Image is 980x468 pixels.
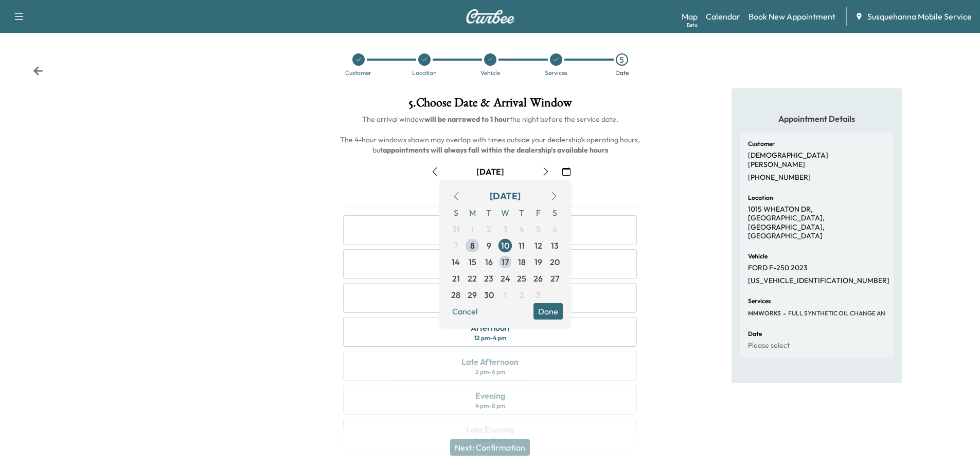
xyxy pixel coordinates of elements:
h6: Vehicle [748,253,768,259]
span: 14 [452,256,460,268]
span: 20 [550,256,560,268]
img: Curbee Logo [466,9,515,24]
span: 5 [536,223,541,235]
b: appointments will always fall within the dealership's available hours [383,145,608,155]
span: Susquehanna Mobile Service [867,10,972,23]
h1: 5 . Choose Date & Arrival Window [335,97,645,114]
p: [US_VEHICLE_IDENTIFICATION_NUMBER] [748,276,889,286]
span: 26 [533,272,543,285]
span: 28 [451,289,460,301]
span: 15 [469,256,476,268]
span: T [513,204,530,221]
div: Customer [345,70,371,76]
div: Beta [687,21,698,29]
span: 16 [485,256,493,268]
button: Cancel [448,303,483,320]
a: Book New Appointment [749,10,835,23]
span: 7 [454,239,458,252]
span: 24 [501,272,510,285]
span: 29 [468,289,477,301]
span: T [480,204,497,221]
b: will be narrowed to 1 hour [424,115,510,124]
span: 27 [550,272,559,285]
span: 23 [484,272,493,285]
p: [PHONE_NUMBER] [748,173,811,182]
span: 30 [484,289,494,301]
span: S [546,204,563,221]
span: 19 [534,256,542,268]
span: 6 [553,223,557,235]
span: W [497,204,513,221]
div: Date [615,70,629,76]
a: MapBeta [682,10,698,23]
span: 1 [504,289,507,301]
span: 21 [452,272,460,285]
span: M [464,204,480,221]
span: 18 [518,256,526,268]
p: FORD F-250 2023 [748,264,808,273]
div: Services [545,70,567,76]
span: 9 [487,239,491,252]
div: 12 pm - 4 pm [474,334,506,342]
span: MMWORKS [748,309,781,317]
div: [DATE] [476,166,504,177]
h6: Date [748,331,762,337]
span: S [448,204,464,221]
span: 2 [520,289,524,301]
span: The arrival window the night before the service date. The 4-hour windows shown may overlap with t... [340,115,642,155]
p: Please select [748,341,790,350]
span: F [530,204,546,221]
span: 2 [487,223,491,235]
p: [DEMOGRAPHIC_DATA] [PERSON_NAME] [748,151,886,169]
span: 25 [517,272,526,285]
p: 1015 WHEATON DR, [GEOGRAPHIC_DATA], [GEOGRAPHIC_DATA], [GEOGRAPHIC_DATA] [748,205,886,241]
button: Done [533,303,563,320]
span: 13 [551,239,559,252]
div: [DATE] [490,189,521,203]
h6: Customer [748,141,775,147]
h5: Appointment Details [740,113,894,124]
span: 12 [534,239,542,252]
span: 22 [468,272,477,285]
span: 3 [536,289,541,301]
span: - [781,308,786,319]
span: 3 [503,223,508,235]
a: Calendar [706,10,740,23]
div: Back [33,66,43,76]
span: 17 [502,256,509,268]
span: 11 [519,239,525,252]
span: 31 [452,223,460,235]
div: Location [412,70,437,76]
div: 5 [616,53,628,66]
span: 10 [501,239,509,252]
span: 4 [519,223,524,235]
h6: Services [748,298,771,304]
span: 8 [470,239,475,252]
div: Vehicle [480,70,500,76]
h6: Location [748,195,773,201]
span: 1 [471,223,474,235]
